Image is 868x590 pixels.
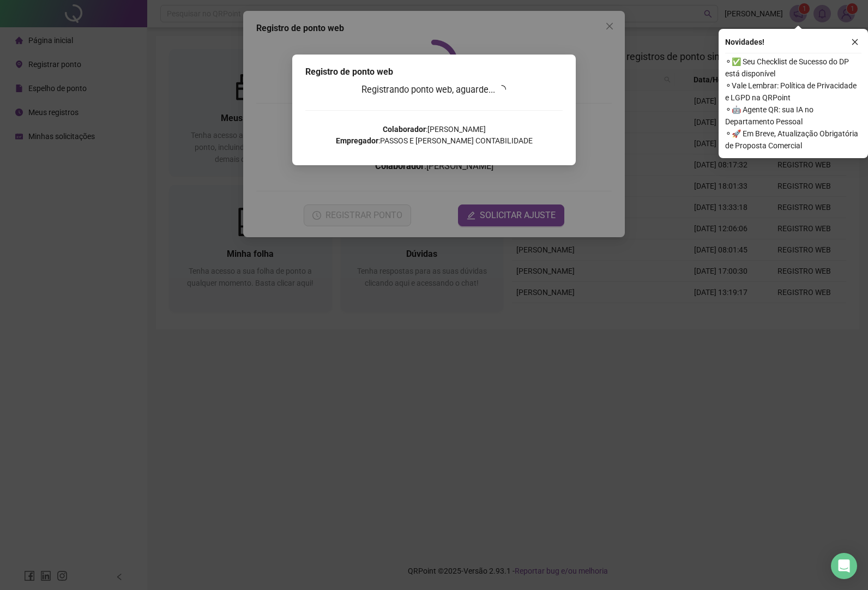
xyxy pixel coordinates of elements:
span: ⚬ ✅ Seu Checklist de Sucesso do DP está disponível [725,56,861,80]
h3: Registrando ponto web, aguarde... [305,83,563,97]
span: Novidades ! [725,36,764,48]
div: Open Intercom Messenger [831,553,857,579]
div: Registro de ponto web [305,65,563,79]
span: loading [496,83,508,95]
span: ⚬ Vale Lembrar: Política de Privacidade e LGPD na QRPoint [725,80,861,104]
span: ⚬ 🚀 Em Breve, Atualização Obrigatória de Proposta Comercial [725,128,861,152]
span: close [851,38,859,46]
strong: Colaborador [383,125,426,134]
span: ⚬ 🤖 Agente QR: sua IA no Departamento Pessoal [725,104,861,128]
p: : [PERSON_NAME] : PASSOS E [PERSON_NAME] CONTABILIDADE [305,124,563,147]
strong: Empregador [336,136,378,145]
